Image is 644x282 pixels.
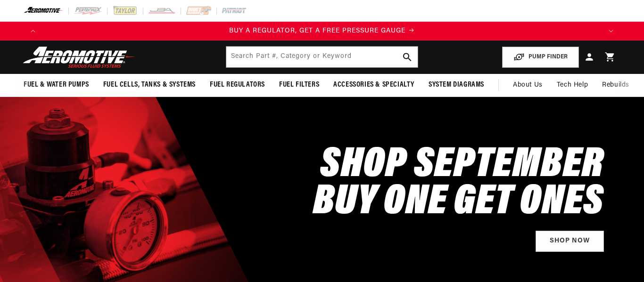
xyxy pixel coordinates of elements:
button: Translation missing: en.sections.announcements.next_announcement [602,22,620,40]
button: Translation missing: en.sections.announcements.previous_announcement [24,22,42,40]
button: PUMP FINDER [502,47,579,68]
span: About Us [513,81,543,89]
span: BUY A REGULATOR, GET A FREE PRESSURE GAUGE [229,27,405,34]
div: 1 of 4 [42,26,602,36]
button: search button [397,47,418,67]
summary: Rebuilds [595,74,636,97]
span: Fuel Cells, Tanks & Systems [103,80,196,90]
h2: SHOP SEPTEMBER BUY ONE GET ONES [313,147,604,222]
span: Accessories & Specialty [333,80,414,90]
span: Fuel & Water Pumps [24,80,89,90]
summary: System Diagrams [421,74,491,96]
a: BUY A REGULATOR, GET A FREE PRESSURE GAUGE [42,26,602,36]
span: System Diagrams [429,80,484,90]
summary: Fuel Filters [272,74,326,96]
span: Fuel Filters [279,80,319,90]
span: Rebuilds [602,80,629,90]
summary: Accessories & Specialty [326,74,421,96]
input: Search by Part Number, Category or Keyword [226,47,418,67]
summary: Tech Help [550,74,595,97]
div: Announcement [42,26,602,36]
span: Fuel Regulators [210,80,265,90]
summary: Fuel & Water Pumps [17,74,96,96]
summary: Fuel Cells, Tanks & Systems [96,74,203,96]
summary: Fuel Regulators [203,74,272,96]
img: Aeromotive [20,46,138,68]
span: Tech Help [557,80,588,90]
a: About Us [506,74,550,97]
a: Shop Now [536,231,604,252]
